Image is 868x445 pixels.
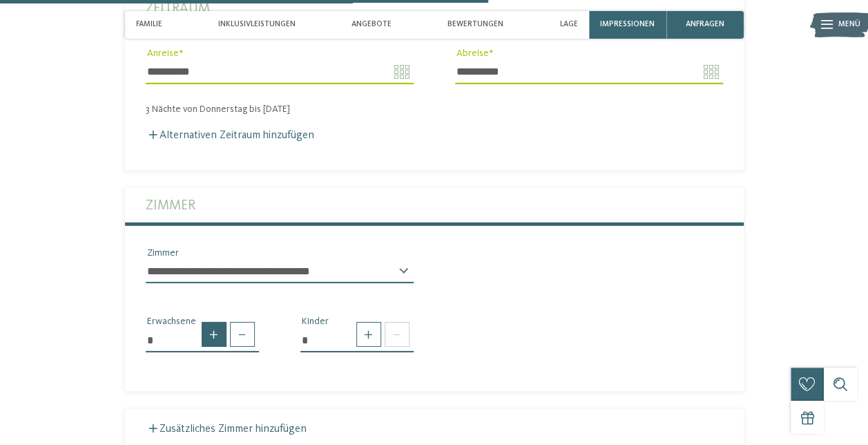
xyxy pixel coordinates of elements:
span: Impressionen [600,20,655,29]
span: Bewertungen [447,20,503,29]
span: Familie [136,20,162,29]
label: Zusätzliches Zimmer hinzufügen [146,424,307,435]
div: 3 Nächte von Donnerstag bis [DATE] [125,104,744,115]
span: Angebote [351,20,392,29]
span: Inklusivleistungen [218,20,296,29]
label: Alternativen Zeitraum hinzufügen [146,130,314,141]
label: Zimmer [146,188,723,223]
span: Lage [560,20,578,29]
span: anfragen [686,20,724,29]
